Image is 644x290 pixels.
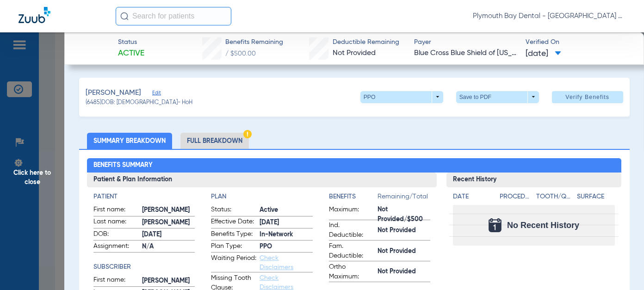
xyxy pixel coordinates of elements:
[565,93,609,101] span: Verify Benefits
[93,217,139,228] span: Last name:
[378,226,430,235] span: Not Provided
[260,230,312,240] span: In-Network
[93,241,139,253] span: Assignment:
[93,262,195,272] h4: Subscriber
[180,133,249,149] li: Full Breakdown
[598,246,644,290] iframe: Chat Widget
[142,205,195,215] span: [PERSON_NAME]
[453,192,492,205] app-breakdown-title: Date
[536,192,574,205] app-breakdown-title: Tooth/Quad
[378,267,430,277] span: Not Provided
[87,133,172,149] li: Summary Breakdown
[500,192,533,202] h4: Procedure
[93,229,139,241] span: DOB:
[142,230,195,240] span: [DATE]
[243,130,252,138] img: Hazard
[378,192,430,205] span: Remaining/Total
[118,48,144,59] span: Active
[118,37,144,47] span: Status
[329,192,378,202] h4: Benefits
[260,242,312,252] span: PPO
[577,192,615,205] app-breakdown-title: Surface
[142,218,195,228] span: [PERSON_NAME]
[473,12,625,21] span: Plymouth Bay Dental - [GEOGRAPHIC_DATA] Dental
[260,255,293,271] a: Check Disclaimers
[211,192,312,202] h4: Plan
[211,217,256,228] span: Effective Date:
[329,205,374,220] span: Maximum:
[86,99,192,107] span: (6485) DOB: [DEMOGRAPHIC_DATA] - HoH
[87,173,437,187] h3: Patient & Plan Information
[378,247,430,256] span: Not Provided
[116,7,231,25] input: Search for patients
[19,7,50,23] img: Zuub Logo
[93,275,139,286] span: First name:
[86,87,141,99] span: [PERSON_NAME]
[329,241,374,261] span: Fam. Deductible:
[329,192,378,205] app-breakdown-title: Benefits
[142,276,195,286] span: [PERSON_NAME]
[489,218,502,232] img: Calendar
[329,221,374,240] span: Ind. Deductible:
[211,205,256,216] span: Status:
[93,205,139,216] span: First name:
[329,262,374,282] span: Ortho Maximum:
[526,48,561,60] span: [DATE]
[120,12,129,20] img: Search Icon
[260,205,312,215] span: Active
[152,90,161,99] span: Edit
[225,37,283,47] span: Benefits Remaining
[500,192,533,205] app-breakdown-title: Procedure
[453,192,492,202] h4: Date
[378,210,430,220] span: Not Provided/$500
[333,37,399,47] span: Deductible Remaining
[414,37,518,47] span: Payer
[456,91,539,103] button: Save to PDF
[225,50,256,57] span: / $500.00
[577,192,615,202] h4: Surface
[414,48,518,59] span: Blue Cross Blue Shield of [US_STATE]
[142,242,195,252] span: N/A
[211,241,256,253] span: Plan Type:
[211,229,256,241] span: Benefits Type:
[526,37,629,47] span: Verified On
[260,218,312,228] span: [DATE]
[333,49,376,57] span: Not Provided
[446,173,621,187] h3: Recent History
[211,253,256,272] span: Waiting Period:
[360,91,443,103] button: PPO
[536,192,574,202] h4: Tooth/Quad
[87,158,621,173] h2: Benefits Summary
[93,192,195,202] h4: Patient
[507,221,579,230] span: No Recent History
[552,91,623,103] button: Verify Benefits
